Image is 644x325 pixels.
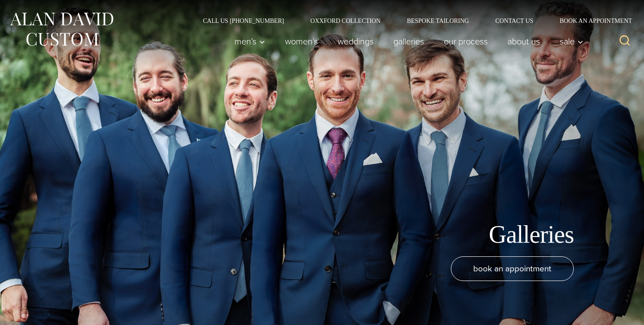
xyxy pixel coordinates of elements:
[328,33,384,50] a: weddings
[434,33,498,50] a: Our Process
[614,31,635,52] button: View Search Form
[451,256,574,281] a: book an appointment
[547,18,635,24] a: Book an Appointment
[498,33,550,50] a: About Us
[234,37,265,46] span: Men’s
[190,18,635,24] nav: Secondary Navigation
[560,37,583,46] span: Sale
[9,10,114,49] img: Alan David Custom
[275,33,328,50] a: Women’s
[384,33,434,50] a: Galleries
[473,262,551,275] span: book an appointment
[489,220,574,249] h1: Galleries
[225,33,588,50] nav: Primary Navigation
[297,18,394,24] a: Oxxford Collection
[190,18,297,24] a: Call Us [PHONE_NUMBER]
[482,18,547,24] a: Contact Us
[394,18,482,24] a: Bespoke Tailoring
